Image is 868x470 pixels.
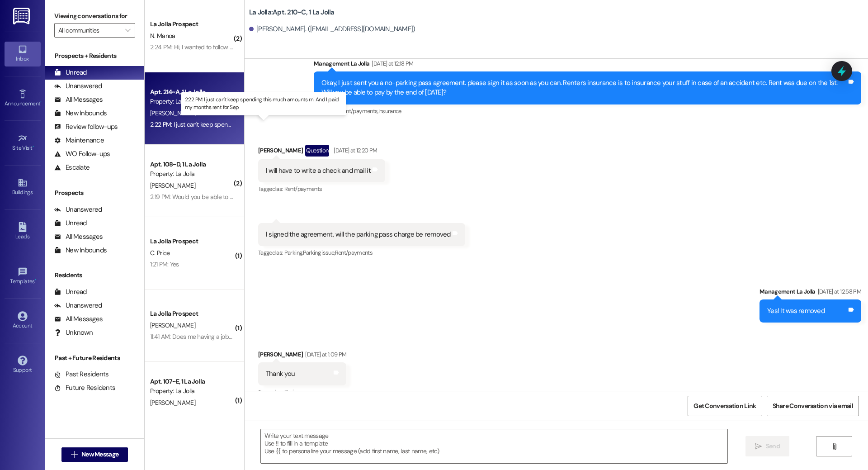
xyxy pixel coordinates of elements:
[831,443,838,450] i: 
[150,249,170,257] span: C. Price
[54,68,87,77] div: Unread
[266,166,371,176] div: I will have to write a check and mail it
[35,277,36,283] span: •
[54,287,87,297] div: Unread
[54,205,102,214] div: Unanswered
[150,43,428,51] div: 2:24 PM: Hi, I wanted to follow up on my question from [DATE] - do you have any answers for me pl...
[767,396,859,416] button: Share Conversation via email
[759,287,861,299] div: Management La Jolla
[54,149,110,159] div: WO Follow-ups
[150,109,195,117] span: [PERSON_NAME]
[54,9,135,23] label: Viewing conversations for
[150,181,195,190] span: [PERSON_NAME]
[755,443,762,450] i: 
[54,232,103,242] div: All Messages
[150,19,234,29] div: La Jolla Prospect
[125,27,130,34] i: 
[314,59,861,71] div: Management La Jolla
[54,314,103,324] div: All Messages
[54,246,107,255] div: New Inbounds
[54,301,102,310] div: Unanswered
[54,370,109,379] div: Past Residents
[321,78,847,98] div: Okay, I just sent you a no-parking pass agreement. please sign it as soon as you can. Renters ins...
[766,442,780,451] span: Send
[45,51,144,61] div: Prospects + Residents
[284,185,322,193] span: Rent/payments
[258,350,347,362] div: [PERSON_NAME]
[688,396,762,416] button: Get Conversation Link
[54,383,115,393] div: Future Residents
[773,401,853,411] span: Share Conversation via email
[150,32,175,40] span: N. Manoa
[150,193,327,201] div: 2:19 PM: Would you be able to send me the esa documents please?
[767,306,825,316] div: Yes! It was removed
[258,246,465,259] div: Tagged as:
[54,218,87,228] div: Unread
[13,8,32,24] img: ResiDesk Logo
[81,450,118,459] span: New Message
[71,451,78,458] i: 
[58,23,121,38] input: All communities
[369,59,413,68] div: [DATE] at 12:18 PM
[5,264,41,289] a: Templates •
[5,353,41,377] a: Support
[150,160,234,169] div: Apt. 108~D, 1 La Jolla
[54,81,102,91] div: Unanswered
[335,249,373,256] span: Rent/payments
[54,122,118,132] div: Review follow-ups
[305,145,329,156] div: Question
[266,369,295,379] div: Thank you
[5,175,41,199] a: Buildings
[258,145,385,159] div: [PERSON_NAME]
[5,219,41,244] a: Leads
[40,99,42,105] span: •
[61,447,128,462] button: New Message
[150,309,234,318] div: La Jolla Prospect
[54,163,90,172] div: Escalate
[303,249,335,256] span: Parking issue ,
[284,249,303,256] span: Parking ,
[258,385,347,399] div: Tagged as:
[185,96,342,111] p: 2:22 PM: I just can't keep spending this much amounts rn! And I paid my months rent for Sep
[54,328,93,337] div: Unknown
[303,350,346,359] div: [DATE] at 1:09 PM
[249,24,415,34] div: [PERSON_NAME]. ([EMAIL_ADDRESS][DOMAIN_NAME])
[284,388,299,396] span: Praise
[5,309,41,333] a: Account
[45,188,144,198] div: Prospects
[45,353,144,363] div: Past + Future Residents
[150,237,234,246] div: La Jolla Prospect
[340,107,378,115] span: Rent/payments ,
[150,321,195,329] span: [PERSON_NAME]
[331,146,377,155] div: [DATE] at 12:20 PM
[150,260,179,268] div: 1:21 PM: Yes
[45,271,144,280] div: Residents
[54,109,107,118] div: New Inbounds
[33,143,34,150] span: •
[150,87,234,97] div: Apt. 214~A, 1 La Jolla
[150,120,391,128] div: 2:22 PM: I just can't keep spending this much amounts rn! And I paid my months rent for Sep
[745,436,789,456] button: Send
[249,8,335,17] b: La Jolla: Apt. 210~C, 1 La Jolla
[150,377,234,386] div: Apt. 107~E, 1 La Jolla
[150,169,234,179] div: Property: La Jolla
[150,399,195,407] span: [PERSON_NAME]
[54,136,104,145] div: Maintenance
[150,97,234,106] div: Property: La Jolla
[150,386,234,396] div: Property: La Jolla
[5,42,41,66] a: Inbox
[378,107,401,115] span: Insurance
[54,95,103,104] div: All Messages
[5,131,41,155] a: Site Visit •
[150,332,375,341] div: 11:41 AM: Does me having a job that makes me work past midnight affect curfew at all?
[266,230,451,239] div: I signed the agreement, will the parking pass charge be removed
[693,401,756,411] span: Get Conversation Link
[816,287,861,296] div: [DATE] at 12:58 PM
[258,182,385,195] div: Tagged as:
[314,104,861,118] div: Tagged as:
